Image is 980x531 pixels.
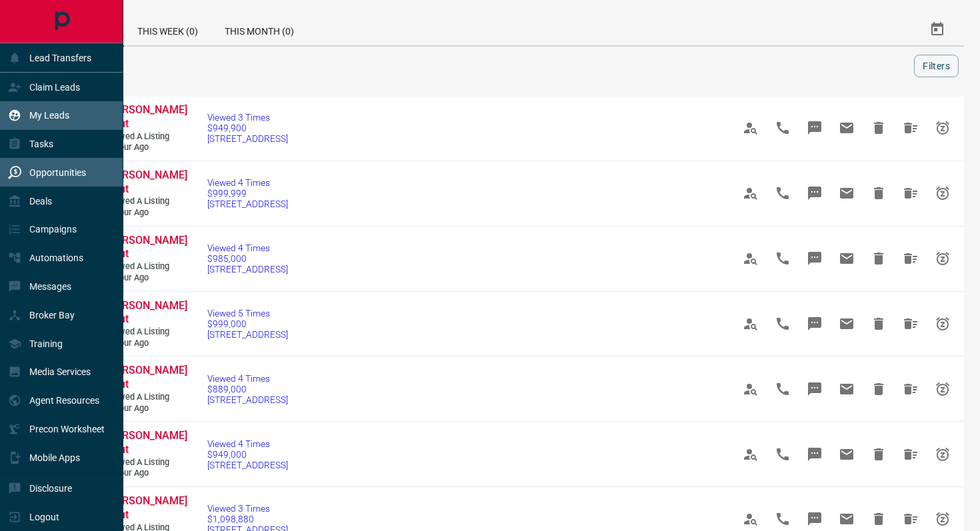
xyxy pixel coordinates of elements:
[831,438,863,470] span: Email
[207,373,288,384] span: Viewed 4 Times
[799,243,831,274] span: Message
[831,112,863,144] span: Email
[735,112,767,144] span: View Profile
[767,308,799,340] span: Call
[831,177,863,209] span: Email
[107,403,187,414] span: 1 hour ago
[211,13,307,45] div: This Month (0)
[927,177,959,209] span: Snooze
[107,429,187,456] span: [PERSON_NAME] Raut
[207,264,288,274] span: [STREET_ADDRESS]
[207,177,288,188] span: Viewed 4 Times
[895,177,927,209] span: Hide All from Kavita Gundappa Raut
[767,243,799,274] span: Call
[767,373,799,405] span: Call
[831,308,863,340] span: Email
[107,494,187,521] span: [PERSON_NAME] Raut
[863,438,895,470] span: Hide
[207,460,288,470] span: [STREET_ADDRESS]
[207,243,288,253] span: Viewed 4 Times
[207,177,288,209] a: Viewed 4 Times$999,999[STREET_ADDRESS]
[767,177,799,209] span: Call
[107,299,187,327] a: [PERSON_NAME] Raut
[927,438,959,470] span: Snooze
[735,308,767,340] span: View Profile
[735,438,767,470] span: View Profile
[799,373,831,405] span: Message
[107,103,187,131] a: [PERSON_NAME] Raut
[107,429,187,457] a: [PERSON_NAME] Raut
[107,364,187,390] span: [PERSON_NAME] Raut
[767,438,799,470] span: Call
[207,438,288,449] span: Viewed 4 Times
[207,449,288,460] span: $949,000
[107,169,187,197] a: [PERSON_NAME] Raut
[107,234,187,262] a: [PERSON_NAME] Raut
[107,169,187,195] span: [PERSON_NAME] Raut
[735,177,767,209] span: View Profile
[895,373,927,405] span: Hide All from Kavita Gundappa Raut
[735,243,767,274] span: View Profile
[927,373,959,405] span: Snooze
[207,123,288,133] span: $949,900
[207,188,288,199] span: $999,999
[124,13,211,45] div: This Week (0)
[207,329,288,340] span: [STREET_ADDRESS]
[863,243,895,274] span: Hide
[207,394,288,405] span: [STREET_ADDRESS]
[831,243,863,274] span: Email
[107,196,187,207] span: Viewed a Listing
[927,112,959,144] span: Snooze
[735,373,767,405] span: View Profile
[767,112,799,144] span: Call
[799,308,831,340] span: Message
[921,13,953,45] button: Select Date Range
[207,308,288,340] a: Viewed 5 Times$999,000[STREET_ADDRESS]
[863,373,895,405] span: Hide
[927,243,959,274] span: Snooze
[207,438,288,470] a: Viewed 4 Times$949,000[STREET_ADDRESS]
[107,272,187,284] span: 1 hour ago
[107,142,187,153] span: 1 hour ago
[107,392,187,403] span: Viewed a Listing
[207,308,288,318] span: Viewed 5 Times
[895,112,927,144] span: Hide All from Kavita Gundappa Raut
[107,468,187,479] span: 1 hour ago
[799,177,831,209] span: Message
[863,308,895,340] span: Hide
[207,253,288,264] span: $985,000
[895,438,927,470] span: Hide All from Kavita Gundappa Raut
[207,112,288,123] span: Viewed 3 Times
[914,55,959,77] button: Filters
[207,503,288,514] span: Viewed 3 Times
[207,318,288,329] span: $999,000
[799,438,831,470] span: Message
[207,384,288,394] span: $889,000
[207,243,288,274] a: Viewed 4 Times$985,000[STREET_ADDRESS]
[207,199,288,209] span: [STREET_ADDRESS]
[107,326,187,338] span: Viewed a Listing
[107,457,187,468] span: Viewed a Listing
[207,373,288,405] a: Viewed 4 Times$889,000[STREET_ADDRESS]
[207,133,288,144] span: [STREET_ADDRESS]
[107,364,187,392] a: [PERSON_NAME] Raut
[107,338,187,349] span: 1 hour ago
[207,112,288,144] a: Viewed 3 Times$949,900[STREET_ADDRESS]
[107,299,187,326] span: [PERSON_NAME] Raut
[107,103,187,130] span: [PERSON_NAME] Raut
[895,308,927,340] span: Hide All from Kavita Gundappa Raut
[799,112,831,144] span: Message
[895,243,927,274] span: Hide All from Kavita Gundappa Raut
[863,177,895,209] span: Hide
[107,131,187,143] span: Viewed a Listing
[831,373,863,405] span: Email
[927,308,959,340] span: Snooze
[107,234,187,261] span: [PERSON_NAME] Raut
[207,514,288,524] span: $1,098,880
[107,261,187,272] span: Viewed a Listing
[107,494,187,522] a: [PERSON_NAME] Raut
[863,112,895,144] span: Hide
[107,207,187,219] span: 1 hour ago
